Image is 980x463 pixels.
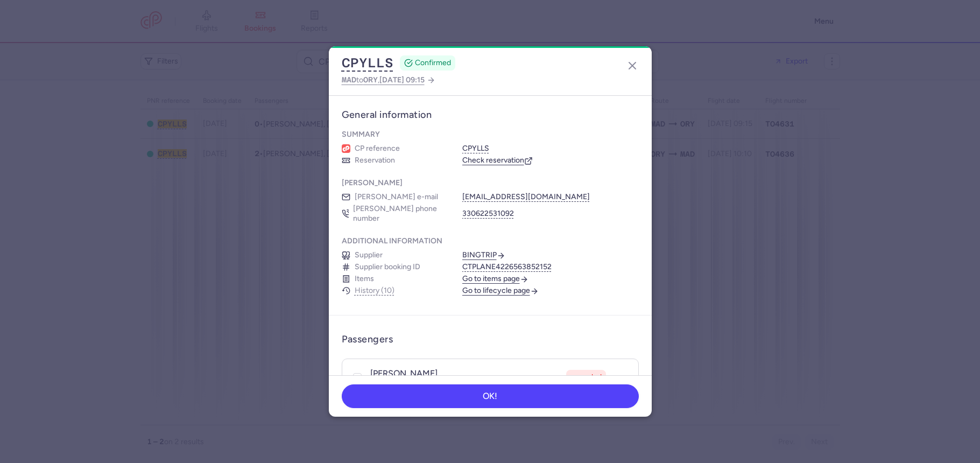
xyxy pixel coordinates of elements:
h3: General information [342,109,639,121]
span: Items [355,274,374,284]
h4: [PERSON_NAME] [342,178,403,188]
span: Reservation [355,156,395,165]
button: 330622531092 [462,209,514,219]
button: CPYLLS [462,144,489,153]
button: CTPLANE4226563852152 [462,262,552,272]
button: [EMAIL_ADDRESS][DOMAIN_NAME] [462,192,590,202]
span: CP reference [355,144,400,153]
span: Supplier [355,250,383,260]
span: [PERSON_NAME] e-mail [355,192,438,202]
span: Supplier booking ID [355,262,420,272]
h4: Additional information [342,236,442,246]
a: BINGTRIP [462,250,505,260]
h4: Summary [342,130,380,139]
button: History (10) [355,286,394,295]
figure: 1L airline logo [342,144,350,153]
h4: [PERSON_NAME] [370,368,438,379]
span: [DATE] 09:15 [379,75,425,85]
span: OK! [483,391,497,401]
a: Go to lifecycle page [462,286,539,296]
span: canceled [570,372,602,383]
button: CPYLLS [342,55,393,71]
span: MAD [342,75,356,84]
a: Go to items page [462,274,528,284]
span: [PERSON_NAME] phone number [353,204,449,223]
span: ORY [363,75,378,84]
a: Check reservation [462,156,533,165]
button: OK! [342,384,639,408]
h3: Passengers [342,333,393,346]
span: CONFIRMED [415,58,451,68]
a: MADtoORY,[DATE] 09:15 [342,73,435,87]
span: to , [342,73,425,87]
